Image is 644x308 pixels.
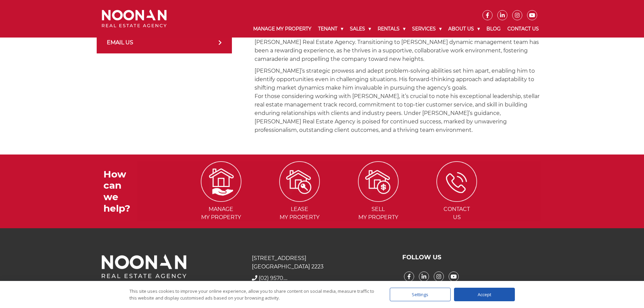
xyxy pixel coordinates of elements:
[250,20,315,38] a: Manage My Property
[261,205,338,221] span: Lease my Property
[255,67,547,134] p: [PERSON_NAME]’s strategic prowess and adept problem-solving abilities set him apart, enabling him...
[255,21,547,63] p: With deep roots in the [GEOGRAPHIC_DATA][PERSON_NAME] area, [PERSON_NAME] possesses an intimate k...
[418,178,496,220] a: ContactUs
[347,20,374,38] a: Sales
[483,20,504,38] a: Blog
[259,275,287,281] span: (02) 9570....
[374,20,409,38] a: Rentals
[390,288,451,301] div: Settings
[454,288,515,301] div: Accept
[97,32,232,53] a: EMAIL US
[315,20,347,38] a: Tenant
[279,161,320,202] img: ICONS
[358,161,399,202] img: ICONS
[129,288,376,301] div: This site uses cookies to improve your online experience, allow you to share content on social me...
[103,169,137,214] h3: How can we help?
[340,178,417,220] a: Sellmy Property
[261,178,338,220] a: Leasemy Property
[445,20,483,38] a: About Us
[102,10,167,28] img: Noonan Real Estate Agency
[402,254,542,261] h3: FOLLOW US
[201,161,241,202] img: ICONS
[252,254,392,271] p: [STREET_ADDRESS] [GEOGRAPHIC_DATA] 2223
[340,205,417,221] span: Sell my Property
[436,161,477,202] img: ICONS
[259,275,287,281] a: Click to reveal phone number
[182,178,260,220] a: Managemy Property
[182,205,260,221] span: Manage my Property
[409,20,445,38] a: Services
[504,20,542,38] a: Contact Us
[418,205,496,221] span: Contact Us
